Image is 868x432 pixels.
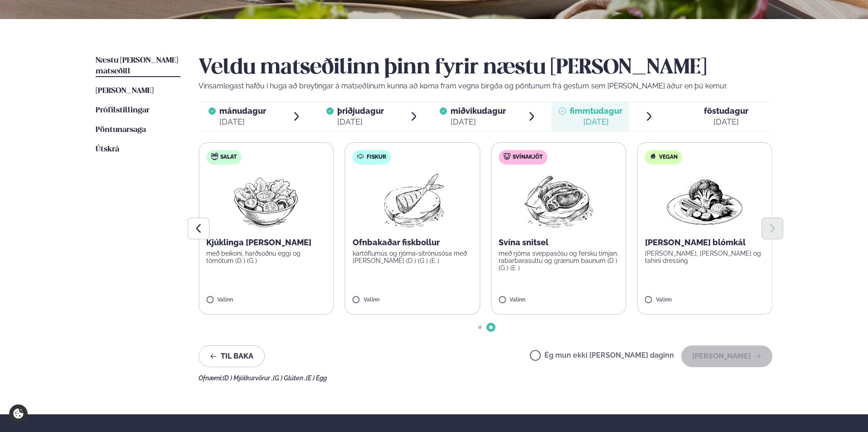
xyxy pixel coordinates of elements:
a: Cookie settings [9,404,28,423]
button: [PERSON_NAME] [681,345,772,367]
div: Ofnæmi: [199,374,772,382]
span: miðvikudagur [451,106,506,116]
a: Pöntunarsaga [96,125,146,136]
p: Ofnbakaðar fiskbollur [353,237,473,248]
span: Næstu [PERSON_NAME] matseðill [96,57,178,75]
p: kartöflumús og rjóma-sítrónusósa með [PERSON_NAME] (D ) (G ) (E ) [353,250,473,264]
span: þriðjudagur [337,106,384,116]
div: [DATE] [219,116,266,127]
img: pork.svg [503,153,510,160]
p: Svína snitsel [499,237,619,248]
img: Vegan.png [665,172,745,230]
button: Previous slide [188,218,209,239]
span: mánudagur [219,106,266,116]
p: Vinsamlegast hafðu í huga að breytingar á matseðlinum kunna að koma fram vegna birgða og pöntunum... [199,81,772,92]
span: Útskrá [96,146,119,153]
button: Next slide [761,218,783,239]
span: (E ) Egg [306,374,327,382]
span: Fiskur [367,154,386,161]
p: með beikoni, harðsoðnu eggi og tómötum (D ) (G ) [206,250,326,264]
p: [PERSON_NAME], [PERSON_NAME] og tahini dressing [645,250,765,264]
span: Vegan [659,154,678,161]
img: salad.svg [211,153,218,160]
img: Fish.png [372,172,452,230]
div: [DATE] [337,116,384,127]
img: fish.svg [357,153,364,160]
span: (G ) Glúten , [273,374,306,382]
span: (D ) Mjólkurvörur , [223,374,273,382]
p: Kjúklinga [PERSON_NAME] [206,237,326,248]
p: með rjóma sveppasósu og fersku timjan, rabarbarasultu og grænum baunum (D ) (G ) (E ) [499,250,619,272]
span: Pöntunarsaga [96,126,146,134]
div: [DATE] [570,116,622,127]
span: [PERSON_NAME] [96,87,154,95]
span: Go to slide 1 [478,325,482,329]
img: Salad.png [226,172,306,230]
a: Útskrá [96,144,119,155]
span: fimmtudagur [570,106,622,116]
span: Prófílstillingar [96,107,150,114]
span: Salat [220,154,237,161]
img: Vegan.svg [650,153,657,160]
button: Til baka [199,345,265,367]
h2: Veldu matseðilinn þinn fyrir næstu [PERSON_NAME] [199,55,772,81]
span: föstudagur [704,106,748,116]
a: [PERSON_NAME] [96,86,154,97]
img: Pork-Meat.png [519,172,599,230]
div: [DATE] [704,116,748,127]
p: [PERSON_NAME] blómkál [645,237,765,248]
span: Go to slide 2 [489,325,493,329]
a: Prófílstillingar [96,105,150,116]
span: Svínakjöt [513,154,543,161]
div: [DATE] [451,116,506,127]
a: Næstu [PERSON_NAME] matseðill [96,55,180,77]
